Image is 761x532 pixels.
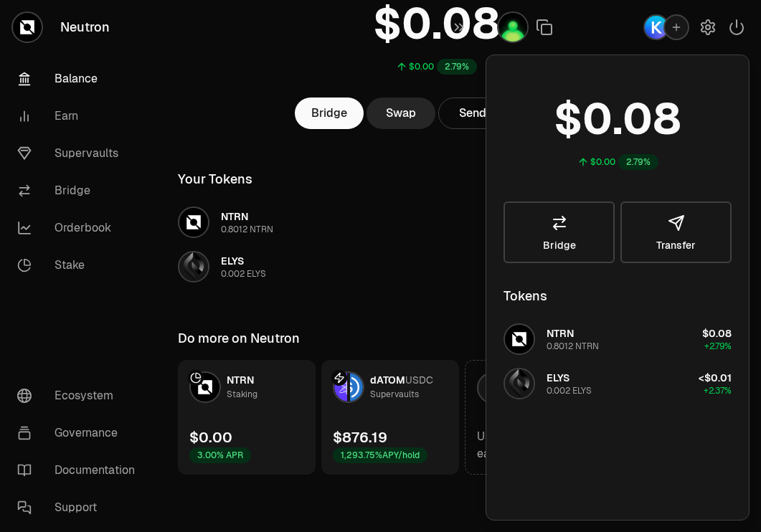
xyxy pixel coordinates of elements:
div: 0.002 ELYS [221,268,266,280]
button: Keplr [643,14,689,40]
img: Atom Staking [498,13,527,42]
div: Use your tokens to earn more crypto. [477,428,590,462]
button: Send [438,98,507,129]
button: NTRN LogoNTRN0.8012 NTRN$0.08+2.79% [495,318,740,361]
span: NTRN [227,374,254,386]
a: NTRN LogoNTRNStaking$0.003.00% APR [178,360,316,475]
img: ELYS Logo [179,252,208,281]
span: Bridge [543,240,576,250]
span: Transfer [656,240,696,250]
a: Earn [6,98,155,135]
span: +2.37% [704,385,732,396]
a: Documentation [6,452,155,489]
a: Orderbook [6,209,155,247]
a: Ecosystem [6,377,155,414]
a: Use your tokens to earn more crypto. [465,360,602,475]
img: NTRN Logo [505,325,534,353]
button: Atom Staking [497,11,529,43]
a: dATOM LogoUSDC LogodATOMUSDCSupervaults$876.191,293.75%APY/hold [321,360,459,475]
div: 3.00% APR [189,447,251,463]
img: USDC Logo [350,373,363,402]
span: dATOM [370,374,405,386]
img: Keplr [645,16,668,39]
span: NTRN [547,327,574,340]
div: $876.19 [333,427,387,447]
div: 0.8012 NTRN [221,224,273,235]
img: NTRN Logo [191,373,219,402]
span: +2.79% [704,341,732,352]
a: Supervaults [6,135,155,172]
div: Do more on Neutron [178,328,300,348]
div: Your Tokens [178,169,252,189]
a: Governance [6,414,155,452]
img: NTRN Logo [179,208,208,237]
div: 0.002 ELYS [547,385,592,396]
a: Bridge [504,201,615,263]
div: 2.79% [618,154,658,170]
div: 1,293.75% APY/hold [333,447,427,463]
img: dATOM Logo [334,373,347,402]
span: NTRN [221,210,248,223]
span: $0.08 [702,327,732,340]
div: $0.00 [189,427,232,447]
div: Supervaults [370,387,419,402]
span: ELYS [221,255,244,267]
div: Staking [227,387,257,402]
span: USDC [405,374,433,386]
div: 2.79% [437,59,477,75]
a: Bridge [6,172,155,209]
img: ELYS Logo [505,369,534,398]
a: Support [6,489,155,526]
span: <$0.01 [699,371,732,384]
a: Bridge [295,98,364,129]
button: ELYS LogoELYS0.002 ELYS<$0.01+2.37% [495,362,740,405]
div: 0.8012 NTRN [547,341,599,352]
div: $0.00 [590,156,615,168]
button: NTRN LogoNTRN0.8012 NTRN$0.08+2.79% [169,201,704,244]
button: ELYS LogoELYS0.002 ELYS<$0.01+2.37% [169,245,704,288]
div: Tokens [504,286,547,306]
a: Stake [6,247,155,284]
span: ELYS [547,371,569,384]
div: $0.00 [409,61,434,72]
a: Swap [367,98,435,129]
button: Transfer [620,201,732,263]
a: Balance [6,60,155,98]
